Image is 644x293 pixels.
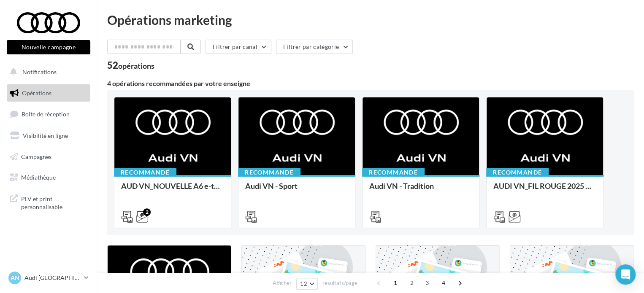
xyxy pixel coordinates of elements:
[121,182,224,199] div: AUD VN_NOUVELLE A6 e-tron
[22,110,70,118] span: Boîte de réception
[206,40,271,54] button: Filtrer par canal
[437,276,450,290] span: 4
[118,62,154,70] div: opérations
[107,13,634,26] div: Opérations marketing
[5,190,92,215] a: PLV et print personnalisable
[5,63,89,81] button: Notifications
[21,153,51,160] span: Campagnes
[114,168,176,177] div: Recommandé
[296,278,318,290] button: 12
[24,274,81,282] p: Audi [GEOGRAPHIC_DATA]
[493,182,596,199] div: AUDI VN_FIL ROUGE 2025 - A1, Q2, Q3, Q5 et Q4 e-tron
[7,40,90,54] button: Nouvelle campagne
[107,80,634,87] div: 4 opérations recommandées par votre enseigne
[276,40,353,54] button: Filtrer par catégorie
[5,148,92,166] a: Campagnes
[389,276,402,290] span: 1
[5,84,92,102] a: Opérations
[22,68,57,75] span: Notifications
[11,274,19,282] span: AN
[420,276,434,290] span: 3
[486,168,549,177] div: Recommandé
[300,280,307,287] span: 12
[238,168,300,177] div: Recommandé
[405,276,419,290] span: 2
[245,182,348,199] div: Audi VN - Sport
[615,264,636,285] div: Open Intercom Messenger
[273,279,292,287] span: Afficher
[5,169,92,186] a: Médiathèque
[23,132,68,139] span: Visibilité en ligne
[143,208,151,216] div: 2
[7,270,90,286] a: AN Audi [GEOGRAPHIC_DATA]
[5,105,92,123] a: Boîte de réception
[322,279,357,287] span: résultats/page
[107,61,154,70] div: 52
[369,182,472,199] div: Audi VN - Tradition
[22,89,51,97] span: Opérations
[362,168,425,177] div: Recommandé
[5,127,92,145] a: Visibilité en ligne
[21,174,56,181] span: Médiathèque
[21,193,87,211] span: PLV et print personnalisable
